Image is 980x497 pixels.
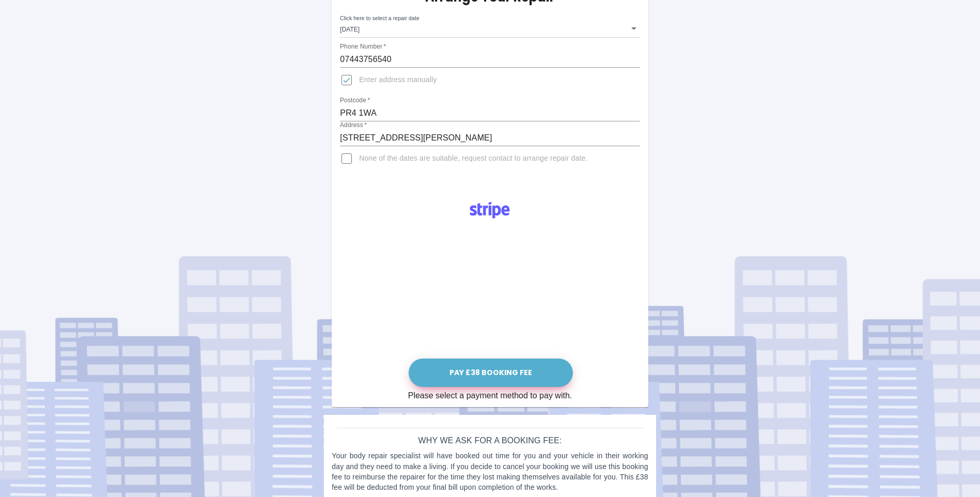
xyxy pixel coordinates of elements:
[332,451,648,492] p: Your body repair specialist will have booked out time for you and your vehicle in their working d...
[409,359,573,387] button: Pay £38 Booking Fee
[340,96,370,105] label: Postcode
[359,153,587,164] span: None of the dates are suitable, request contact to arrange repair date.
[464,198,516,223] img: Logo
[332,433,648,448] h6: Why we ask for a booking fee:
[340,19,640,38] div: [DATE]
[340,14,419,22] label: Click here to select a repair date
[359,75,437,85] span: Enter address manually
[406,226,574,355] iframe: Secure payment input frame
[340,121,367,130] label: Address
[408,390,572,402] div: Please select a payment method to pay with.
[340,42,386,51] label: Phone Number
